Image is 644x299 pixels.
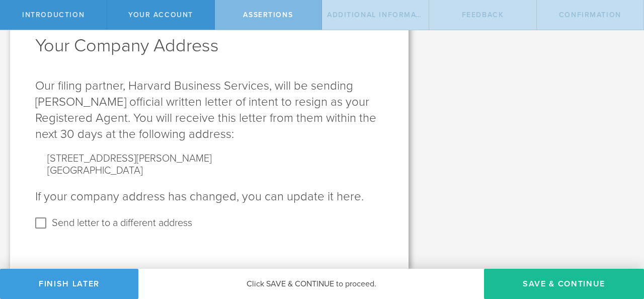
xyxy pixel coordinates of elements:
div: Click SAVE & CONTINUE to proceed. [138,269,484,299]
div: [STREET_ADDRESS][PERSON_NAME] [47,153,371,165]
span: Your Account [128,11,193,19]
span: Confirmation [559,11,621,19]
span: Assertions [243,11,293,19]
h1: Your Company Address [35,34,383,58]
span: Introduction [22,11,85,19]
div: [GEOGRAPHIC_DATA] [47,165,371,177]
iframe: Chat Widget [594,220,644,269]
p: If your company address has changed, you can update it here. [35,189,383,205]
button: Save & Continue [484,269,644,299]
label: Send letter to a different address [52,215,192,230]
span: Feedback [462,11,504,19]
span: Additional Information [327,11,436,19]
p: Our filing partner, Harvard Business Services, will be sending [PERSON_NAME] official written let... [35,78,383,142]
